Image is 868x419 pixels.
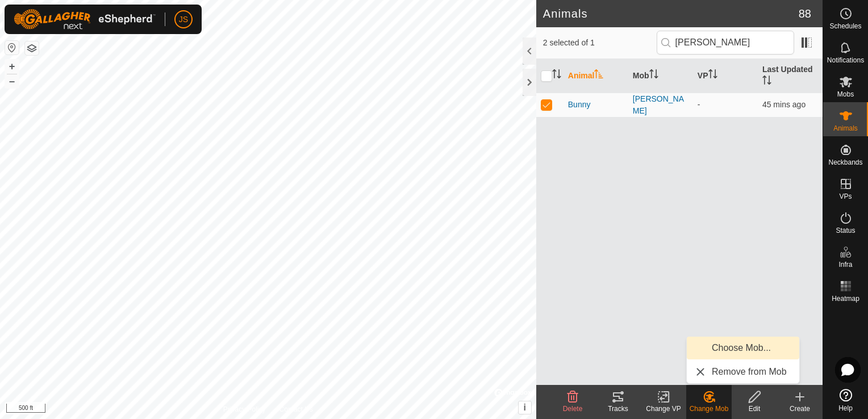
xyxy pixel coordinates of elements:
button: Reset Map [5,41,19,55]
th: Animal [564,59,628,93]
p-sorticon: Activate to sort [708,71,717,80]
button: + [5,60,19,73]
span: Animals [833,125,858,132]
p-sorticon: Activate to sort [649,71,658,80]
span: Mobs [837,91,854,98]
span: Bunny [568,99,591,111]
div: Edit [732,404,777,414]
p-sorticon: Activate to sort [762,77,771,86]
span: Choose Mob... [712,341,771,355]
app-display-virtual-paddock-transition: - [698,100,700,109]
div: Change VP [641,404,686,414]
span: Notifications [827,57,864,64]
li: Choose Mob... [687,337,799,359]
button: – [5,74,19,88]
span: VPs [839,193,852,200]
span: Status [836,227,855,234]
span: Schedules [829,23,861,30]
div: Tracks [595,404,641,414]
img: Gallagher Logo [14,9,156,30]
div: Create [777,404,823,414]
span: Heatmap [832,295,859,302]
p-sorticon: Activate to sort [552,71,561,80]
span: 25 Aug 2025, 9:06 pm [762,100,806,109]
button: Map Layers [25,41,39,55]
a: Privacy Policy [223,404,266,414]
p-sorticon: Activate to sort [594,71,603,80]
input: Search (S) [657,31,794,55]
span: 88 [799,5,811,22]
span: Remove from Mob [712,365,787,379]
span: i [524,403,526,412]
span: JS [179,14,188,26]
div: [PERSON_NAME] [633,93,688,117]
div: Change Mob [686,404,732,414]
span: Neckbands [828,159,862,166]
th: Mob [628,59,693,93]
li: Remove from Mob [687,361,799,383]
span: 2 selected of 1 [543,37,657,49]
th: Last Updated [758,59,823,93]
span: Delete [563,405,583,413]
a: Help [823,384,868,416]
h2: Animals [543,7,799,20]
span: Help [838,405,853,412]
span: Infra [838,261,852,268]
button: i [519,401,531,414]
a: Contact Us [279,404,313,414]
th: VP [693,59,758,93]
